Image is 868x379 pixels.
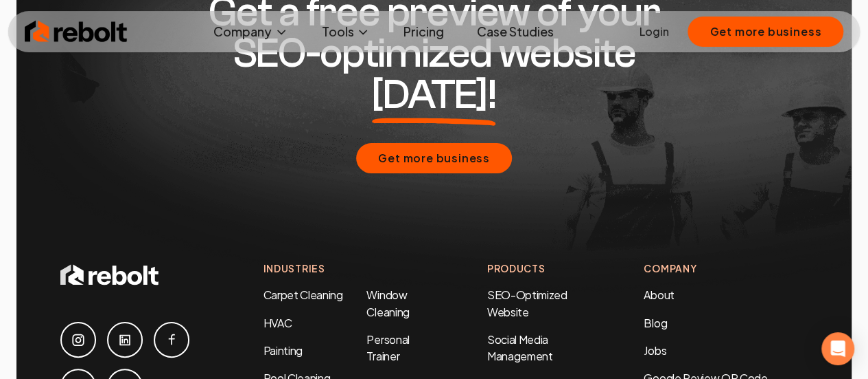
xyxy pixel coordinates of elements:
a: Painting [263,343,303,357]
a: Pricing [392,18,454,45]
a: Jobs [644,343,666,357]
a: Login [639,23,668,40]
button: Get more business [688,17,843,47]
a: SEO-Optimized Website [487,288,567,318]
button: Get more business [356,143,512,173]
h4: Products [487,261,589,276]
a: Social Media Management [487,332,553,362]
button: Company [202,18,299,45]
span: [DATE]! [372,74,496,116]
img: Rebolt Logo [25,18,128,45]
a: About [644,288,674,302]
a: Blog [644,315,667,329]
div: Open Intercom Messenger [821,332,854,365]
a: Window Cleaning [366,288,409,318]
h4: Company [644,261,808,276]
h4: Industries [263,261,432,276]
button: Tools [310,18,381,45]
a: Carpet Cleaning [263,288,343,302]
a: Personal Trainer [366,332,409,362]
a: HVAC [263,315,292,329]
a: Case Studies [465,18,564,45]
